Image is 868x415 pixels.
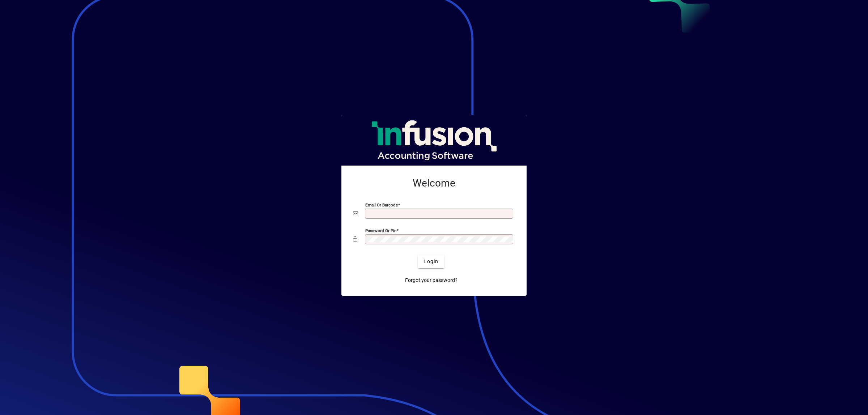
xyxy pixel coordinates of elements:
h2: Welcome [353,177,515,189]
button: Login [418,255,444,268]
mat-label: Password or Pin [365,228,396,233]
a: Forgot your password? [402,274,460,287]
mat-label: Email or Barcode [365,202,398,207]
span: Login [424,258,438,265]
span: Forgot your password? [405,277,458,284]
